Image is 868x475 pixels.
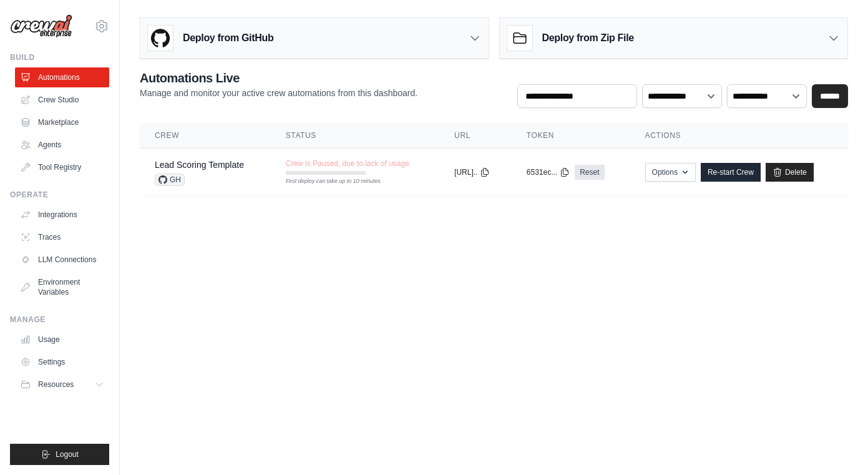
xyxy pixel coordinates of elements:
[15,135,109,155] a: Agents
[766,163,814,182] a: Delete
[15,67,109,87] a: Automations
[140,69,417,87] h2: Automations Live
[542,31,634,46] h3: Deploy from Zip File
[575,165,604,180] a: Reset
[10,52,109,62] div: Build
[10,190,109,200] div: Operate
[286,177,366,186] div: First deploy can take up to 10 minutes
[286,159,409,169] span: Crew is Paused, due to lack of usage
[15,250,109,270] a: LLM Connections
[15,112,109,132] a: Marketplace
[645,163,696,182] button: Options
[10,444,109,465] button: Logout
[10,315,109,325] div: Manage
[10,14,72,38] img: Logo
[15,90,109,110] a: Crew Studio
[15,205,109,225] a: Integrations
[155,174,185,186] span: GH
[15,330,109,350] a: Usage
[140,123,271,149] th: Crew
[183,31,273,46] h3: Deploy from GitHub
[439,123,512,149] th: URL
[527,167,570,177] button: 6531ec...
[56,449,79,459] span: Logout
[630,123,848,149] th: Actions
[148,26,173,51] img: GitHub Logo
[15,375,109,394] button: Resources
[271,123,439,149] th: Status
[15,157,109,177] a: Tool Registry
[155,160,244,170] a: Lead Scoring Template
[15,272,109,302] a: Environment Variables
[701,163,761,182] a: Re-start Crew
[38,380,74,389] span: Resources
[15,352,109,372] a: Settings
[512,123,630,149] th: Token
[15,227,109,247] a: Traces
[140,87,417,99] p: Manage and monitor your active crew automations from this dashboard.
